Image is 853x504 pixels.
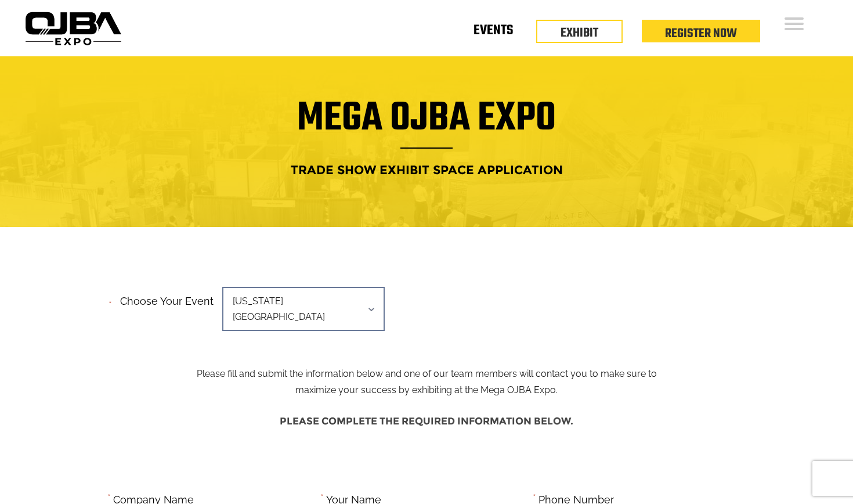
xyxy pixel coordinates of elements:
a: EXHIBIT [561,23,598,43]
p: Please fill and submit the information below and one of our team members will contact you to make... [187,291,666,398]
h4: Trade Show Exhibit Space Application [29,159,824,181]
h1: Mega OJBA Expo [29,102,824,149]
a: Events [474,31,513,35]
h4: Please complete the required information below. [107,410,746,433]
label: Choose your event [113,285,214,311]
a: Register Now [665,24,737,44]
span: [US_STATE][GEOGRAPHIC_DATA] [222,287,385,331]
